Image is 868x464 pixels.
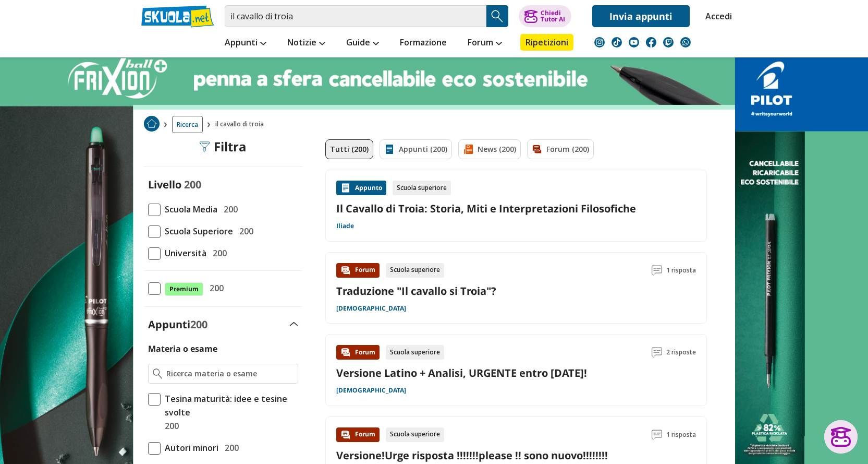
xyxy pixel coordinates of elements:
[222,34,269,53] a: Appunti
[666,263,696,278] span: 1 risposta
[463,144,473,154] img: News filtro contenuto
[340,265,351,276] img: Forum contenuto
[629,37,639,47] img: youtube
[336,201,696,216] a: Il Cavallo di Troia: Storia, Miti e Interpretazioni Filosofiche
[384,144,395,154] img: Appunti filtro contenuto
[161,203,217,216] span: Scuola Media
[666,427,696,442] span: 1 risposta
[153,368,163,379] img: Ricerca materia o esame
[520,34,573,51] a: Ripetizioni
[397,34,449,53] a: Formazione
[219,203,238,216] span: 200
[221,441,239,455] span: 200
[325,139,373,159] a: Tutti (200)
[165,282,203,296] span: Premium
[527,139,594,159] a: Forum (200)
[199,139,247,154] div: Filtra
[336,386,406,395] a: [DEMOGRAPHIC_DATA]
[225,5,486,27] input: Cerca appunti, riassunti o versioni
[336,448,608,462] a: Versione!Urge risposta !!!!!!!please !! sono nuovo!!!!!!!!
[486,5,508,27] button: Search Button
[386,263,444,278] div: Scuola superiore
[148,317,207,331] label: Appunti
[336,181,386,195] div: Appunto
[336,222,354,230] a: Iliade
[148,177,181,192] label: Livello
[336,366,587,380] a: Versione Latino + Analisi, URGENTE entro [DATE]!
[161,419,179,433] span: 200
[161,441,218,455] span: Autori minori
[144,116,160,133] a: Home
[340,347,351,358] img: Forum contenuto
[336,263,380,278] div: Forum
[209,246,227,260] span: 200
[172,116,203,133] a: Ricerca
[148,343,217,354] label: Materia o esame
[652,430,662,440] img: Commenti lettura
[652,347,662,358] img: Commenti lettura
[184,177,201,192] span: 200
[666,345,696,360] span: 2 risposte
[465,34,505,53] a: Forum
[612,37,622,47] img: tiktok
[215,116,268,133] span: il cavallo di troia
[161,246,206,260] span: Università
[490,8,505,24] img: Cerca appunti, riassunti o versioni
[336,427,380,442] div: Forum
[532,144,542,154] img: Forum filtro contenuto
[199,141,210,152] img: Filtra filtri mobile
[340,183,351,193] img: Appunti contenuto
[680,37,691,47] img: WhatsApp
[336,304,406,313] a: [DEMOGRAPHIC_DATA]
[235,224,253,238] span: 200
[458,139,521,159] a: News (200)
[336,345,380,360] div: Forum
[340,430,351,440] img: Forum contenuto
[646,37,656,47] img: facebook
[519,5,571,27] button: ChiediTutor AI
[166,368,293,379] input: Ricerca materia o esame
[386,345,444,360] div: Scuola superiore
[285,34,328,53] a: Notizie
[161,224,233,238] span: Scuola Superiore
[161,392,298,419] span: Tesina maturità: idee e tesine svolte
[393,181,451,195] div: Scuola superiore
[336,284,496,298] a: Traduzione "Il cavallo si Troia"?
[344,34,382,53] a: Guide
[652,265,662,276] img: Commenti lettura
[705,5,727,27] a: Accedi
[541,10,565,22] div: Chiedi Tutor AI
[380,139,452,159] a: Appunti (200)
[205,281,224,295] span: 200
[190,317,207,331] span: 200
[594,37,605,47] img: instagram
[290,322,298,326] img: Apri e chiudi sezione
[144,116,160,132] img: Home
[592,5,690,27] a: Invia appunti
[663,37,674,47] img: twitch
[386,427,444,442] div: Scuola superiore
